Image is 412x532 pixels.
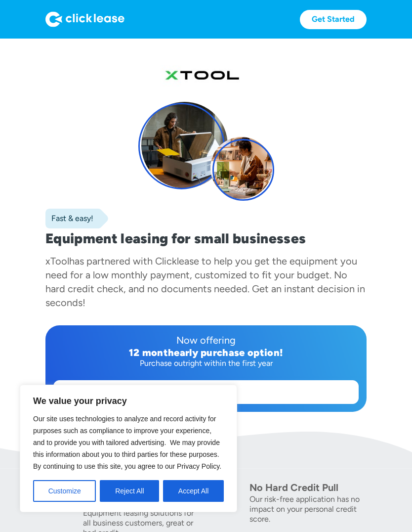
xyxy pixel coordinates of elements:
[20,385,237,512] div: We value your privacy
[163,480,224,502] button: Accept All
[100,480,159,502] button: Reject All
[33,415,221,470] span: Our site uses technologies to analyze and record activity for purposes such as compliance to impr...
[174,347,283,358] div: early purchase option!
[53,333,359,347] div: Now offering
[54,381,358,403] a: Apply now
[249,481,367,494] div: No Hard Credit Pull
[33,395,224,407] p: We value your privacy
[45,255,69,267] div: xTool
[33,480,96,502] button: Customize
[45,230,367,246] h1: Equipment leasing for small businesses
[249,494,367,524] div: Our risk-free application has no impact on your personal credit score.
[129,347,174,358] div: 12 month
[300,10,367,29] a: Get Started
[45,11,124,27] img: Logo
[45,214,93,223] div: Fast & easy!
[53,358,359,368] div: Purchase outright within the first year
[45,255,365,309] div: has partnered with Clicklease to help you get the equipment you need for a low monthly payment, c...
